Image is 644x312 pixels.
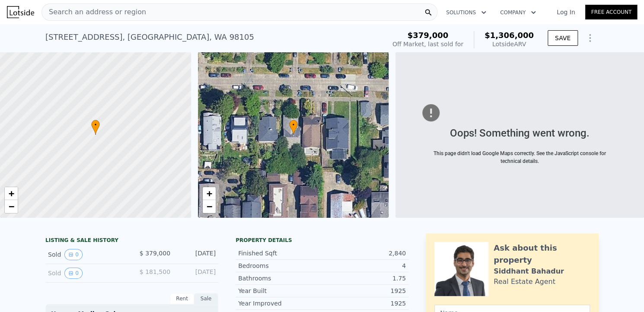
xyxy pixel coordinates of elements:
[494,242,590,266] div: Ask about this property
[48,267,125,279] div: Sold
[493,5,543,20] button: Company
[236,237,408,244] div: Property details
[5,187,18,200] a: Zoom in
[177,249,216,260] div: [DATE]
[5,200,18,213] a: Zoom out
[91,121,100,129] span: •
[322,274,406,283] div: 1.75
[9,201,14,212] span: −
[170,293,194,304] div: Rent
[322,249,406,258] div: 2,840
[238,299,322,308] div: Year Improved
[439,5,493,20] button: Solutions
[45,237,218,245] div: LISTING & SALE HISTORY
[140,268,170,275] span: $ 181,500
[140,250,170,257] span: $ 379,000
[322,299,406,308] div: 1925
[546,8,585,16] a: Log In
[194,293,218,304] div: Sale
[289,121,298,129] span: •
[206,201,212,212] span: −
[206,188,212,199] span: +
[581,29,599,47] button: Show Options
[423,125,617,141] div: Oops! Something went wrong.
[485,40,534,48] div: Lotside ARV
[423,150,617,165] div: This page didn't load Google Maps correctly. See the JavaScript console for technical details.
[9,188,14,199] span: +
[289,120,298,135] div: •
[238,261,322,270] div: Bedrooms
[91,120,100,135] div: •
[494,277,555,287] div: Real Estate Agent
[48,249,125,260] div: Sold
[177,267,216,279] div: [DATE]
[494,266,564,277] div: Siddhant Bahadur
[548,30,578,46] button: SAVE
[485,31,534,40] span: $1,306,000
[322,287,406,295] div: 1925
[238,274,322,283] div: Bathrooms
[322,261,406,270] div: 4
[392,40,463,48] div: Off Market, last sold for
[42,7,146,17] span: Search an address or region
[408,31,449,40] span: $379,000
[203,200,216,213] a: Zoom out
[585,5,637,19] a: Free Account
[238,287,322,295] div: Year Built
[45,31,254,43] div: [STREET_ADDRESS] , [GEOGRAPHIC_DATA] , WA 98105
[7,6,34,18] img: Lotside
[238,249,322,258] div: Finished Sqft
[64,249,83,260] button: View historical data
[64,267,83,279] button: View historical data
[203,187,216,200] a: Zoom in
